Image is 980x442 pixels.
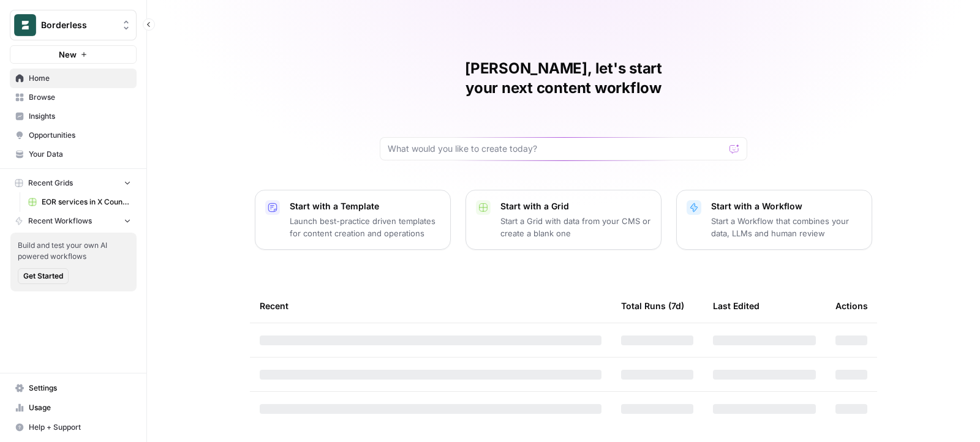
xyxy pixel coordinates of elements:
[10,378,137,398] a: Settings
[10,398,137,418] a: Usage
[10,125,137,145] a: Opportunities
[29,111,131,122] span: Insights
[18,268,69,284] button: Get Started
[711,215,862,239] p: Start a Workflow that combines your data, LLMs and human review
[10,418,137,437] button: Help + Support
[10,69,137,88] a: Home
[10,174,137,192] button: Recent Grids
[23,192,137,212] a: EOR services in X Country
[23,271,63,282] span: Get Started
[29,402,131,413] span: Usage
[29,383,131,394] span: Settings
[500,200,651,212] p: Start with a Grid
[260,289,601,323] div: Recent
[10,107,137,126] a: Insights
[29,130,131,141] span: Opportunities
[14,14,36,36] img: Borderless Logo
[290,215,440,239] p: Launch best-practice driven templates for content creation and operations
[10,10,137,40] button: Workspace: Borderless
[29,149,131,160] span: Your Data
[10,212,137,230] button: Recent Workflows
[621,289,684,323] div: Total Runs (7d)
[28,178,73,189] span: Recent Grids
[290,200,440,212] p: Start with a Template
[41,19,115,31] span: Borderless
[28,215,92,227] span: Recent Workflows
[380,59,747,98] h1: [PERSON_NAME], let's start your next content workflow
[10,144,137,164] a: Your Data
[29,73,131,84] span: Home
[29,92,131,103] span: Browse
[676,190,872,250] button: Start with a WorkflowStart a Workflow that combines your data, LLMs and human review
[255,190,451,250] button: Start with a TemplateLaunch best-practice driven templates for content creation and operations
[10,45,137,64] button: New
[42,197,131,208] span: EOR services in X Country
[10,88,137,107] a: Browse
[500,215,651,239] p: Start a Grid with data from your CMS or create a blank one
[18,240,129,262] span: Build and test your own AI powered workflows
[29,422,131,433] span: Help + Support
[388,143,725,155] input: What would you like to create today?
[711,200,862,212] p: Start with a Workflow
[466,190,661,250] button: Start with a GridStart a Grid with data from your CMS or create a blank one
[835,289,868,323] div: Actions
[713,289,759,323] div: Last Edited
[59,48,77,61] span: New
